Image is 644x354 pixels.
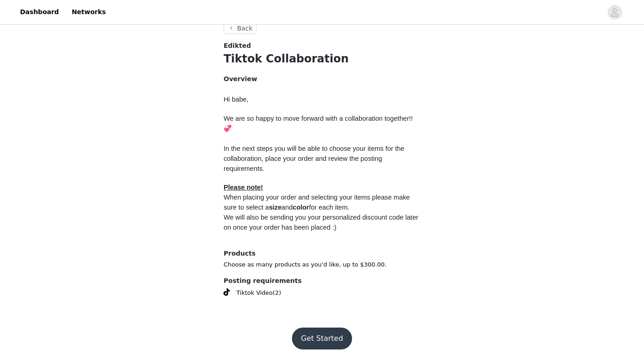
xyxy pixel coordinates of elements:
h4: Posting requirements [224,276,420,286]
div: avatar [610,5,619,20]
span: Tiktok Video [236,288,273,298]
h4: Overview [224,74,420,84]
h4: Products [224,249,420,258]
strong: size [269,204,281,211]
span: When placing your order and selecting your items please make sure to select a and for each item. [224,194,412,211]
button: Back [224,23,256,34]
span: Please note! [224,184,263,191]
strong: color [293,204,309,211]
h1: Tiktok Collaboration [224,51,420,67]
p: Choose as many products as you'd like, up to $300.00. [224,260,420,269]
span: Edikted [224,41,251,51]
span: Hi babe, [224,96,249,103]
span: (2) [273,288,281,298]
span: We are so happy to move forward with a collaboration together!! 💞 [224,115,414,132]
span: We will also be sending you your personalized discount code later on once your order has been pla... [224,214,420,231]
button: Get Started [292,328,353,349]
span: In the next steps you will be able to choose your items for the collaboration, place your order a... [224,145,406,172]
a: Networks [66,2,111,22]
a: Dashboard [15,2,64,22]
